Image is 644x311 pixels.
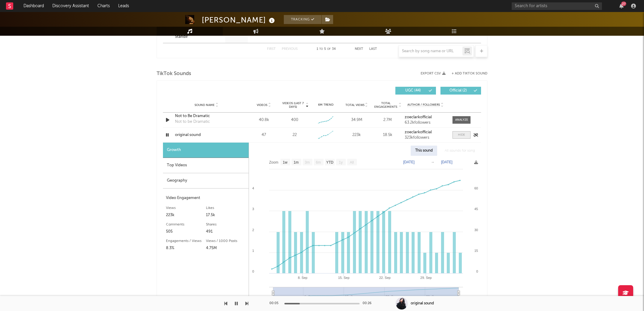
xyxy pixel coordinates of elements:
div: 27 [621,2,626,6]
div: This sound [411,146,437,156]
div: Views [166,204,206,212]
text: 4 [252,186,254,190]
text: All [350,160,354,165]
button: + Add TikTok Sound [446,72,487,75]
a: zoeclarkofficial [405,115,446,119]
text: 45 [474,207,478,211]
span: UGC ( 44 ) [399,89,427,92]
div: Views / 1000 Posts [206,237,246,245]
div: 18.5k [374,132,402,138]
text: 15. Sep [338,276,349,279]
a: Not to Be Dramatic [175,113,238,119]
span: Total Engagements [374,101,398,109]
div: Not to be Dramatic [175,119,210,125]
button: Export CSV [421,72,446,75]
button: + Add TikTok Sound [452,72,487,75]
button: Official(2) [440,87,481,95]
div: original sound [411,301,434,306]
button: 27 [619,4,624,8]
text: [DATE] [403,160,415,164]
text: 1y [339,160,343,165]
text: 1m [294,160,299,165]
span: Sound Name [195,103,215,107]
text: 15 [474,249,478,252]
div: 4.75M [206,245,246,252]
div: 8.3% [166,245,206,252]
text: 2 [252,228,254,232]
strong: zoeclarkofficial [405,115,432,119]
span: Total Views [345,103,364,107]
div: 00:26 [363,300,375,307]
strong: zoeclarkofficial [405,130,432,134]
div: 505 [166,228,206,235]
div: 34.9M [343,117,371,123]
text: 0 [476,270,478,273]
div: 47 [250,132,278,138]
text: 22. Sep [379,276,391,279]
div: Likes [206,204,246,212]
input: Search for artists [512,2,602,10]
text: 6m [316,160,321,165]
a: original sound [175,132,238,138]
div: Top Videos [163,158,249,173]
div: Engagements / Views [166,237,206,245]
button: UGC(44) [395,87,436,95]
text: 30 [474,228,478,232]
text: [DATE] [441,160,452,164]
span: Videos [257,103,267,107]
text: 8. Sep [298,276,308,279]
text: 60 [474,186,478,190]
span: Videos (last 7 days) [281,101,305,109]
div: 2.7M [374,117,402,123]
text: 29. Sep [420,276,432,279]
text: 1w [283,160,288,165]
div: 323k followers [405,136,446,140]
div: Shares [206,221,246,228]
div: 63.2k followers [405,121,446,125]
div: [PERSON_NAME] [202,15,276,25]
div: 22 [293,132,297,138]
text: 3 [252,207,254,211]
text: 0 [252,270,254,273]
div: 400 [291,117,298,123]
text: 1 [252,249,254,252]
span: TikTok Sounds [157,70,191,77]
span: Official ( 2 ) [444,89,472,92]
div: 00:05 [269,300,281,307]
div: 223k [343,132,371,138]
div: All sounds for song [440,146,480,156]
div: Comments [166,221,206,228]
a: zoeclarkofficial [405,130,446,134]
text: Zoom [269,160,278,165]
input: Search by song name or URL [399,49,462,54]
div: 40.8k [250,117,278,123]
div: Growth [163,143,249,158]
button: Tracking [284,15,321,24]
div: 17.5k [206,212,246,219]
span: Author / Followers [407,103,440,107]
div: 6M Trend [312,103,340,107]
div: Video Engagement [166,195,246,202]
div: 223k [166,212,206,219]
text: → [431,160,434,164]
div: 491 [206,228,246,235]
text: 3m [305,160,310,165]
text: YTD [326,160,333,165]
div: Geography [163,173,249,189]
